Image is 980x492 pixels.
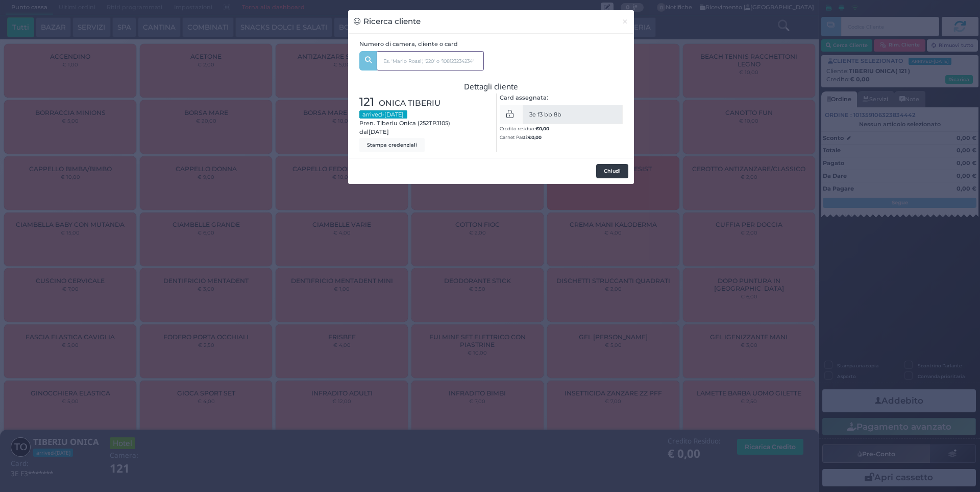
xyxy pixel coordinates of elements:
button: Chiudi [616,10,634,33]
span: [DATE] [369,128,389,136]
div: Pren. Tiberiu Onica (252TPJ105) dal [354,93,491,152]
span: × [622,16,628,27]
label: Card assegnata: [500,93,548,102]
span: 0,00 [531,134,542,140]
small: Carnet Pasti: [500,134,542,140]
h3: Dettagli cliente [359,82,623,91]
small: arrived-[DATE] [359,110,407,119]
b: € [528,134,542,140]
span: 121 [359,93,374,111]
small: Credito residuo: [500,126,549,131]
h3: Ricerca cliente [354,16,421,28]
span: 0,00 [539,125,549,132]
button: Stampa credenziali [359,138,425,152]
label: Numero di camera, cliente o card [359,40,458,49]
button: Chiudi [596,164,628,178]
b: € [535,126,549,131]
span: ONICA TIBERIU [379,97,440,109]
input: Es. 'Mario Rossi', '220' o '108123234234' [377,51,484,71]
